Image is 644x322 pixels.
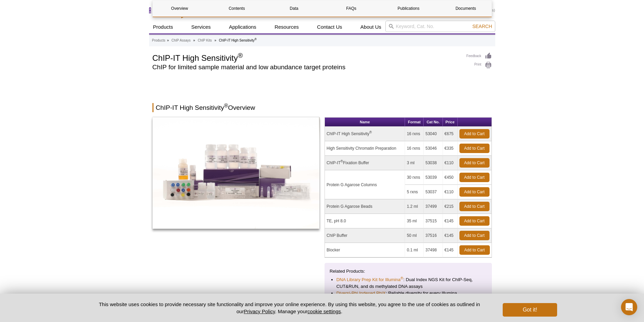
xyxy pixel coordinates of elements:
[325,199,405,214] td: Protein G Agarose Beads
[443,228,458,243] td: €145
[210,0,264,17] a: Contents
[385,21,495,32] input: Keyword, Cat. No.
[443,127,458,141] td: €675
[443,170,458,185] td: €450
[424,185,443,199] td: 53037
[424,214,443,228] td: 37515
[459,202,490,211] a: Add to Cart
[330,268,487,275] p: Related Products:
[238,52,243,59] sup: ®
[405,127,424,141] td: 16 rxns
[382,0,435,17] a: Publications
[424,243,443,257] td: 37498
[443,185,458,199] td: €110
[459,144,490,153] a: Add to Cart
[459,187,490,197] a: Add to Cart
[336,290,386,297] a: Diversi-Phi Indexed PhiX
[443,118,458,127] th: Price
[459,216,490,226] a: Add to Cart
[336,276,480,290] li: : Dual Index NGS Kit for ChIP-Seq, CUT&RUN, and ds methylated DNA assays
[224,103,228,108] sup: ®
[401,276,403,280] sup: ®
[313,21,346,33] a: Contact Us
[356,21,385,33] a: About Us
[270,21,303,33] a: Resources
[198,38,212,44] a: ChIP Kits
[472,24,492,29] span: Search
[424,170,443,185] td: 53039
[152,64,460,70] h2: ChIP for limited sample material and low abundance target proteins
[405,141,424,156] td: 16 rxns
[405,156,424,170] td: 3 ml
[152,117,320,229] img: ChIP-IT High Sensitivity Kit
[325,170,405,199] td: Protein G Agarose Columns
[459,231,490,240] a: Add to Cart
[267,0,321,17] a: Data
[459,158,490,168] a: Add to Cart
[193,39,195,42] li: »
[87,301,492,315] p: This website uses cookies to provide necessary site functionality and improve your online experie...
[443,214,458,228] td: €145
[459,173,490,182] a: Add to Cart
[621,299,637,315] div: Open Intercom Messenger
[324,0,378,17] a: FAQs
[443,141,458,156] td: €335
[405,228,424,243] td: 50 ml
[152,38,165,44] a: Products
[459,129,490,139] a: Add to Cart
[214,39,216,42] li: »
[149,21,177,33] a: Products
[325,118,405,127] th: Name
[424,199,443,214] td: 37499
[467,52,492,60] a: Feedback
[424,156,443,170] td: 53038
[405,118,424,127] th: Format
[443,156,458,170] td: €110
[153,0,207,17] a: Overview
[171,38,191,44] a: ChIP Assays
[325,127,405,141] td: ChIP-IT High Sensitivity
[225,21,260,33] a: Applications
[340,159,343,163] sup: ®
[459,245,490,255] a: Add to Cart
[424,118,443,127] th: Cat No.
[405,170,424,185] td: 30 rxns
[152,52,460,63] h1: ChIP-IT High Sensitivity
[255,38,257,41] sup: ®
[467,61,492,69] a: Print
[439,0,493,17] a: Documents
[244,308,275,314] a: Privacy Policy
[325,228,405,243] td: ChIP Buffer
[307,308,341,314] button: cookie settings
[325,214,405,228] td: TE, pH 8.0
[405,243,424,257] td: 0.1 ml
[187,21,215,33] a: Services
[405,185,424,199] td: 5 rxns
[424,127,443,141] td: 53040
[503,303,557,317] button: Got it!
[405,199,424,214] td: 1.2 ml
[336,276,403,283] a: DNA Library Prep Kit for Illumina®
[325,156,405,170] td: ChIP-IT Fixation Buffer
[369,130,372,134] sup: ®
[325,141,405,156] td: High Sensitivity Chromatin Preparation
[336,290,480,303] li: : Reliable diversity for every Illumina sequencing run
[325,243,405,257] td: Blocker
[405,214,424,228] td: 35 ml
[424,141,443,156] td: 53046
[219,39,257,42] li: ChIP-IT High Sensitivity
[167,39,169,42] li: »
[470,23,494,29] button: Search
[443,199,458,214] td: €215
[443,243,458,257] td: €145
[152,103,492,112] h2: ChIP-IT High Sensitivity Overview
[424,228,443,243] td: 37516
